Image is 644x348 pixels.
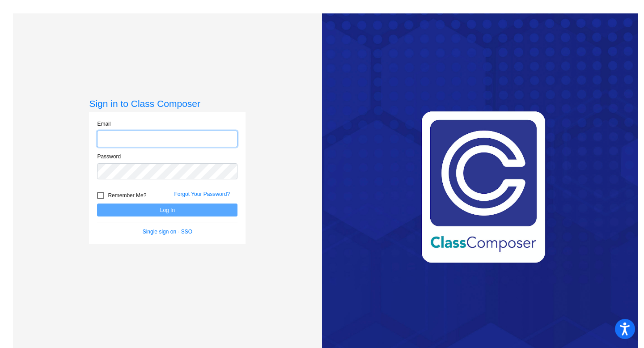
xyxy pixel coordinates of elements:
button: Log In [97,204,237,216]
span: Remember Me? [108,190,146,201]
a: Single sign on - SSO [143,229,192,235]
label: Email [97,120,110,128]
label: Password [97,153,121,161]
a: Forgot Your Password? [174,191,230,197]
h3: Sign in to Class Composer [89,98,246,109]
